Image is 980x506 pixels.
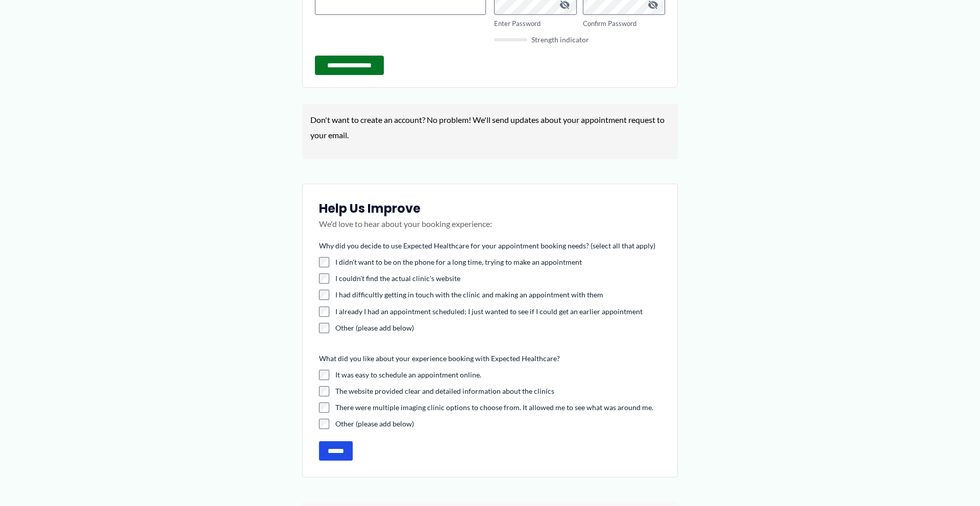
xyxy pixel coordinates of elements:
[335,419,661,429] label: Other (please add below)
[335,402,661,413] label: There were multiple imaging clinic options to choose from. It allowed me to see what was around me.
[335,273,661,284] label: I couldn't find the actual clinic's website
[335,307,661,317] label: I already I had an appointment scheduled; I just wanted to see if I could get an earlier appointment
[319,200,661,216] h3: Help Us Improve
[583,19,666,29] label: Confirm Password
[319,216,661,242] p: We'd love to hear about your booking experience:
[494,36,665,43] div: Strength indicator
[310,112,670,142] p: Don't want to create an account? No problem! We'll send updates about your appointment request to...
[335,370,661,380] label: It was easy to schedule an appointment online.
[319,241,655,251] legend: Why did you decide to use Expected Healthcare for your appointment booking needs? (select all tha...
[335,323,661,333] label: Other (please add below)
[335,290,661,300] label: I had difficultly getting in touch with the clinic and making an appointment with them
[335,386,661,396] label: The website provided clear and detailed information about the clinics
[335,257,661,267] label: I didn't want to be on the phone for a long time, trying to make an appointment
[319,353,560,364] legend: What did you like about your experience booking with Expected Healthcare?
[494,19,577,29] label: Enter Password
